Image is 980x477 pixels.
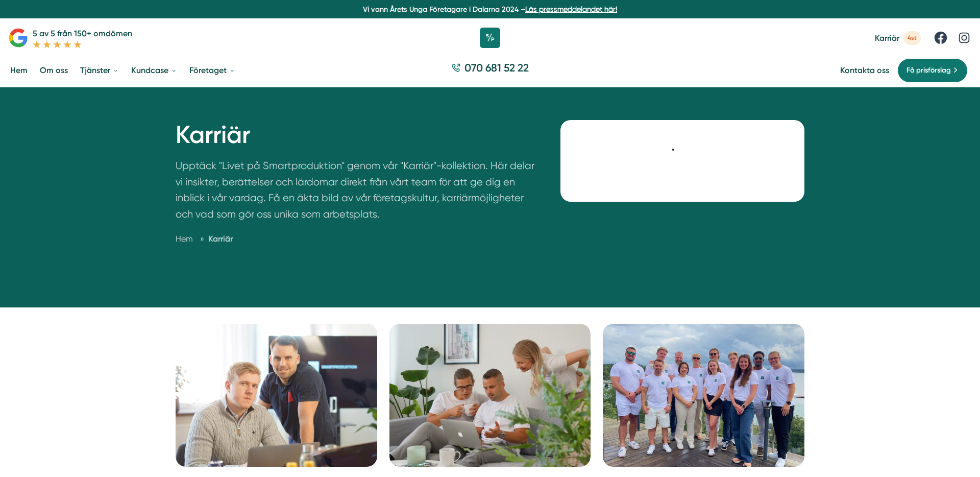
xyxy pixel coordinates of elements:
[875,31,921,45] a: Karriär 4st
[903,31,921,45] span: 4st
[4,4,976,14] p: Vi vann Årets Unga Företagare i Dalarna 2024 –
[525,5,617,13] a: Läs pressmeddelandet här!
[840,65,889,75] a: Kontakta oss
[464,60,529,75] span: 070 681 52 22
[176,232,536,245] nav: Breadcrumb
[389,324,591,467] img: Head of Customer Success
[129,57,179,83] a: Kundcase
[176,158,536,227] p: Upptäck "Livet på Smartproduktion" genom vår "Karriär"-kollektion. Här delar vi insikter, berätte...
[208,234,233,244] a: Karriär
[176,120,536,158] h1: Karriär
[875,33,899,43] span: Karriär
[8,57,30,83] a: Hem
[906,65,951,76] span: Få prisförslag
[38,57,70,83] a: Om oss
[447,60,533,80] a: 070 681 52 22
[78,57,121,83] a: Tjänster
[176,324,377,467] img: Paid Ads Manager
[603,324,804,467] img: Försäljningschef
[187,57,237,83] a: Företaget
[200,232,204,245] span: »
[33,27,132,40] p: 5 av 5 från 150+ omdömen
[176,234,193,244] a: Hem
[897,58,968,83] a: Få prisförslag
